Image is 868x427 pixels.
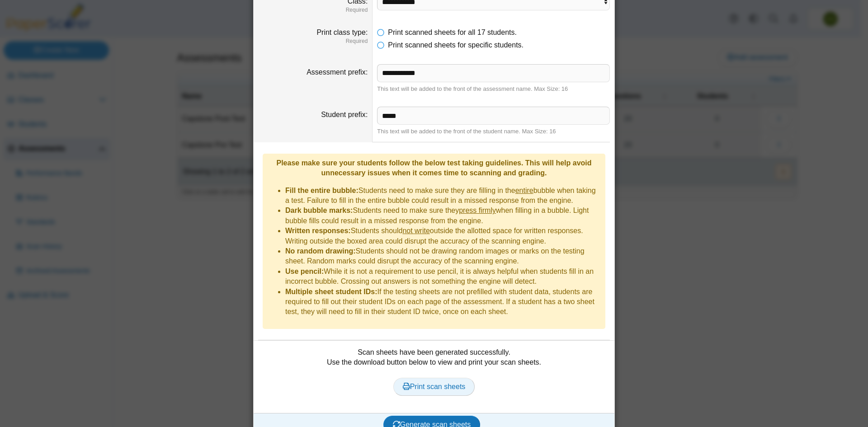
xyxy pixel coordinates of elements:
[285,267,601,287] li: While it is not a requirement to use pencil, it is always helpful when students fill in an incorr...
[307,68,368,76] label: Assessment prefix
[285,288,377,296] b: Multiple sheet student IDs:
[402,227,429,235] u: not write
[377,85,610,93] div: This text will be added to the front of the assessment name. Max Size: 16
[285,187,359,194] b: Fill the entire bubble:
[459,206,496,214] u: press firmly
[321,111,368,118] label: Student prefix
[403,383,466,390] span: Print scan sheets
[258,38,368,45] dfn: Required
[276,159,591,177] b: Please make sure your students follow the below test taking guidelines. This will help avoid unne...
[393,378,475,396] a: Print scan sheets
[258,347,610,406] div: Scan sheets have been generated successfully. Use the download button below to view and print you...
[258,6,368,14] dfn: Required
[285,227,351,235] b: Written responses:
[285,186,601,206] li: Students need to make sure they are filling in the bubble when taking a test. Failure to fill in ...
[285,287,601,317] li: If the testing sheets are not prefilled with student data, students are required to fill out thei...
[377,127,610,136] div: This text will be added to the front of the student name. Max Size: 16
[285,226,601,246] li: Students should outside the allotted space for written responses. Writing outside the boxed area ...
[285,246,601,267] li: Students should not be drawing random images or marks on the testing sheet. Random marks could di...
[388,41,524,49] span: Print scanned sheets for specific students.
[285,267,324,275] b: Use pencil:
[515,187,533,194] u: entire
[388,28,517,36] span: Print scanned sheets for all 17 students.
[285,206,601,226] li: Students need to make sure they when filling in a bubble. Light bubble fills could result in a mi...
[285,206,353,214] b: Dark bubble marks:
[285,247,356,255] b: No random drawing:
[316,28,368,36] label: Print class type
